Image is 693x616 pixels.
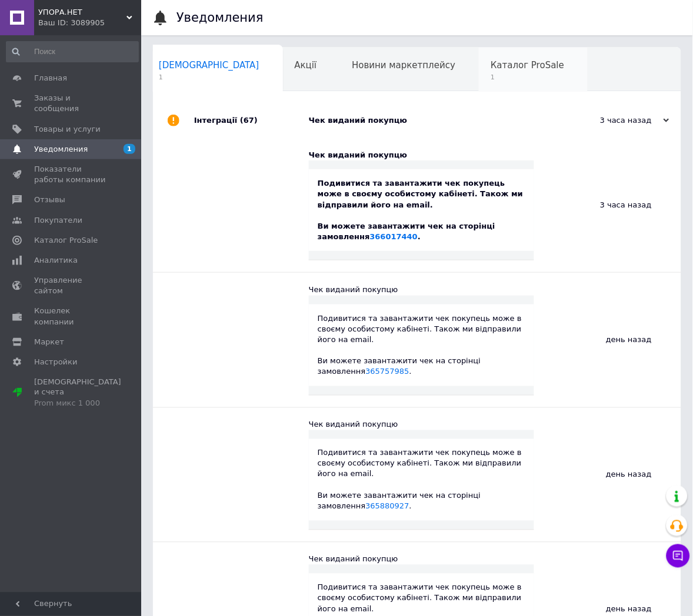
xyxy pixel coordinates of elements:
[34,235,98,246] span: Каталог ProSale
[667,544,690,568] button: Чат с покупателем
[159,73,259,82] span: 1
[34,124,101,135] span: Товары и услуги
[34,306,109,327] span: Кошелек компании
[124,144,135,154] span: 1
[159,60,259,71] span: [DEMOGRAPHIC_DATA]
[34,357,77,367] span: Настройки
[365,502,409,511] a: 365880927
[318,448,525,512] div: Подивитися та завантажити чек покупець може в своєму особистому кабінеті. Також ми відправили йог...
[34,93,109,114] span: Заказы и сообщения
[534,138,681,272] div: 3 часа назад
[34,337,64,347] span: Маркет
[38,18,141,28] div: Ваш ID: 3089905
[194,103,309,138] div: Інтеграції
[34,275,109,296] span: Управление сайтом
[491,73,564,82] span: 1
[491,60,564,71] span: Каталог ProSale
[534,273,681,407] div: день назад
[240,116,258,125] span: (67)
[534,408,681,542] div: день назад
[370,232,418,241] a: 366017440
[318,178,525,242] div: Подивитися та завантажити чек покупець може в своєму особистому кабінеті. Також ми відправили йог...
[34,164,109,185] span: Показатели работы компании
[365,367,409,376] a: 365757985
[352,60,455,71] span: Новини маркетплейсу
[34,399,121,409] div: Prom микс 1 000
[295,60,317,71] span: Акції
[38,7,126,18] span: УПОРА.НЕТ
[34,255,78,266] span: Аналитика
[34,73,67,83] span: Главная
[552,115,669,126] div: 3 часа назад
[309,150,534,160] div: Чек виданий покупцю
[34,195,65,205] span: Отзывы
[309,284,534,295] div: Чек виданий покупцю
[309,420,534,430] div: Чек виданий покупцю
[176,11,264,25] h1: Уведомления
[309,554,534,565] div: Чек виданий покупцю
[6,41,139,62] input: Поиск
[34,215,82,226] span: Покупатели
[34,144,88,155] span: Уведомления
[34,377,121,409] span: [DEMOGRAPHIC_DATA] и счета
[318,313,525,377] div: Подивитися та завантажити чек покупець може в своєму особистому кабінеті. Також ми відправили йог...
[309,115,552,126] div: Чек виданий покупцю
